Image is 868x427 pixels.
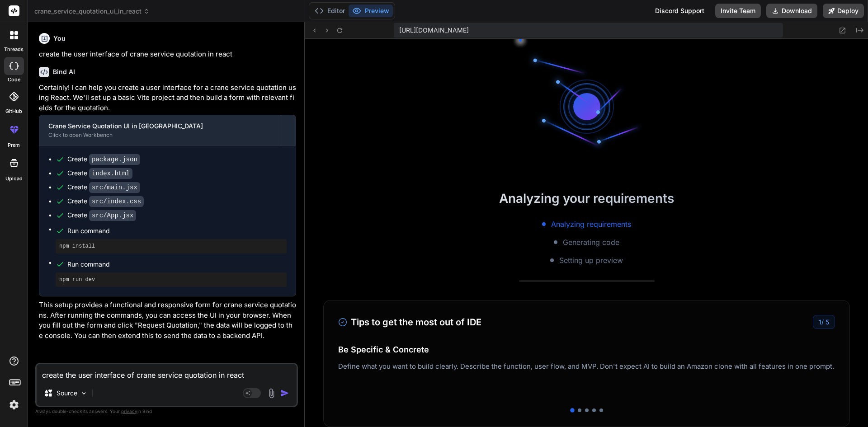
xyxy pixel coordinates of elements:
[48,122,272,131] div: Crane Service Quotation UI in [GEOGRAPHIC_DATA]
[59,276,283,283] pre: npm run dev
[280,389,289,398] img: icon
[349,5,393,17] button: Preview
[67,226,287,235] span: Run command
[266,388,277,399] img: attachment
[311,5,349,17] button: Editor
[39,83,296,113] p: Certainly! I can help you create a user interface for a crane service quotation using React. We'l...
[80,389,88,397] img: Pick Models
[89,210,136,221] code: src/App.jsx
[89,196,144,207] code: src/index.css
[34,7,150,16] span: crane_service_quotation_ui_in_react
[89,168,132,179] code: index.html
[59,243,283,250] pre: npm install
[39,115,281,145] button: Crane Service Quotation UI in [GEOGRAPHIC_DATA]Click to open Workbench
[89,154,140,165] code: package.json
[35,407,298,416] p: Always double-check its answers. Your in Bind
[650,4,710,18] div: Discord Support
[766,4,817,18] button: Download
[399,26,469,35] span: [URL][DOMAIN_NAME]
[48,131,272,139] div: Click to open Workbench
[67,260,287,269] span: Run command
[53,34,66,43] h6: You
[8,141,20,149] label: prem
[5,108,22,115] label: GitHub
[39,300,296,341] p: This setup provides a functional and responsive form for crane service quotations. After running ...
[823,4,864,18] button: Deploy
[39,49,296,60] p: create the user interface of crane service quotation in react
[8,76,20,84] label: code
[53,67,75,76] h6: Bind AI
[67,183,140,192] div: Create
[67,169,132,178] div: Create
[715,4,761,18] button: Invite Team
[5,175,23,183] label: Upload
[89,182,140,193] code: src/main.jsx
[67,155,140,164] div: Create
[121,408,137,414] span: privacy
[67,197,144,206] div: Create
[67,211,136,220] div: Create
[4,46,24,53] label: threads
[6,397,22,413] img: settings
[57,389,77,398] p: Source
